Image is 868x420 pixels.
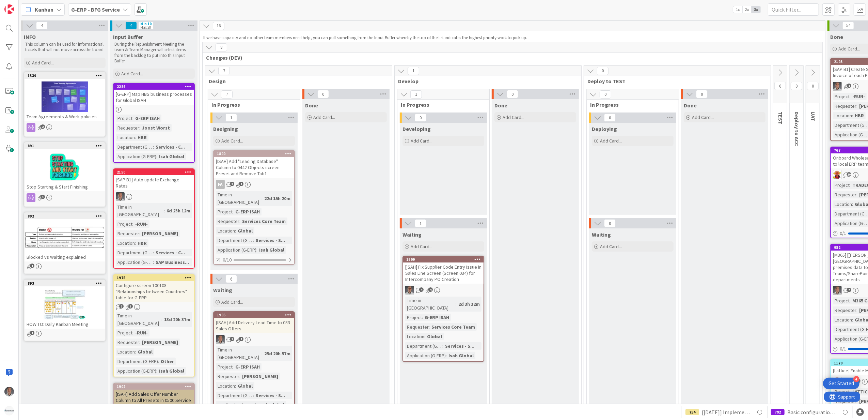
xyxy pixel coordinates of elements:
[425,333,444,340] div: Global
[139,339,140,346] span: :
[415,114,426,122] span: 0
[114,84,194,90] div: 2286
[233,363,234,371] span: :
[847,288,851,292] span: 7
[135,348,136,356] span: :
[236,382,254,390] div: Global
[597,67,609,75] span: 0
[240,217,287,225] div: Services Core Team
[685,409,699,415] div: 754
[233,208,234,215] span: :
[235,227,236,235] span: :
[216,246,256,254] div: Application (G-ERP)
[833,112,852,119] div: Location
[114,390,194,411] div: [ISAH] Add Sales Offer Number Column to All Presets in 0500 Service messages screen
[443,342,476,350] div: Services - S...
[221,90,233,99] span: 7
[136,239,148,247] div: HBR
[702,408,750,416] span: [[DATE]] Implement Accountview BI information- [Data Transport to BI Datalake]
[853,112,866,119] div: HBR
[850,181,851,189] span: :
[25,143,105,191] div: 891Stop Starting & Start Finishing
[422,314,423,321] span: :
[236,227,254,235] div: Global
[136,348,154,356] div: Global
[24,33,36,40] span: INFO
[216,335,225,344] img: PS
[235,382,236,390] span: :
[221,299,243,305] span: Add Card...
[114,42,193,64] p: During the Replenishment Meeting the team & Team Manager will select items from the backlog to pu...
[684,102,697,109] span: Done
[253,237,254,244] span: :
[833,181,850,189] div: Project
[116,220,132,228] div: Project
[856,306,857,314] span: :
[833,306,856,314] div: Requester
[153,258,154,266] span: :
[35,5,53,14] span: Kanban
[406,257,484,262] div: 1909
[209,78,383,85] span: Design
[25,143,105,149] div: 891
[216,208,233,215] div: Project
[494,102,507,109] span: Done
[791,82,802,90] span: 0
[116,348,135,356] div: Location
[161,316,162,323] span: :
[30,264,34,268] span: 1
[214,151,294,178] div: 1890[ISAH] Add "Leading Database" Column to 0442 Objects screen Preset and Remove Tab1
[590,101,670,108] span: In Progress
[125,21,137,30] span: 4
[216,191,262,206] div: Time in [GEOGRAPHIC_DATA]
[230,182,234,186] span: 2
[423,314,451,321] div: G-ERP ISAH
[216,43,227,51] span: 8
[253,392,254,399] span: :
[405,286,414,295] img: PS
[503,114,524,120] span: Add Card...
[230,337,234,341] span: 1
[217,151,294,156] div: 1890
[157,153,186,160] div: Isah Global
[830,33,843,40] span: Done
[842,21,854,30] span: 54
[4,406,14,416] img: avatar
[411,243,432,250] span: Add Card...
[262,350,263,357] span: :
[216,217,239,225] div: Requester
[116,239,135,247] div: Location
[442,342,443,350] span: :
[213,287,232,294] span: Waiting
[32,60,54,66] span: Add Card...
[114,84,194,105] div: 2286[G-ERP] Map HBS business processes for Global ISAH
[214,335,294,344] div: PS
[154,249,187,256] div: Services - C...
[114,384,194,390] div: 1902
[239,337,243,341] span: 1
[116,358,158,365] div: Department (G-ERP)
[156,153,157,160] span: :
[405,314,422,321] div: Project
[114,384,194,411] div: 1902[ISAH] Add Sales Offer Number Column to All Presets in 0500 Service messages screen
[132,329,133,336] span: :
[403,286,484,295] div: PS
[116,134,135,141] div: Location
[262,195,263,202] span: :
[401,101,481,108] span: In Progress
[833,170,842,179] img: LC
[419,287,424,292] span: 4
[159,358,176,365] div: Other
[25,42,104,53] p: This column can be used for informational tickets that will not move across the board
[733,6,742,13] span: 1x
[263,350,292,357] div: 25d 20h 57m
[240,373,280,380] div: [PERSON_NAME]
[28,73,105,78] div: 1339
[833,93,850,100] div: Project
[116,339,139,346] div: Requester
[833,102,856,110] div: Requester
[133,329,149,336] div: -RUN-
[840,230,846,237] span: 0 / 1
[113,33,143,40] span: Input Buffer
[587,78,762,85] span: Deploy to TEST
